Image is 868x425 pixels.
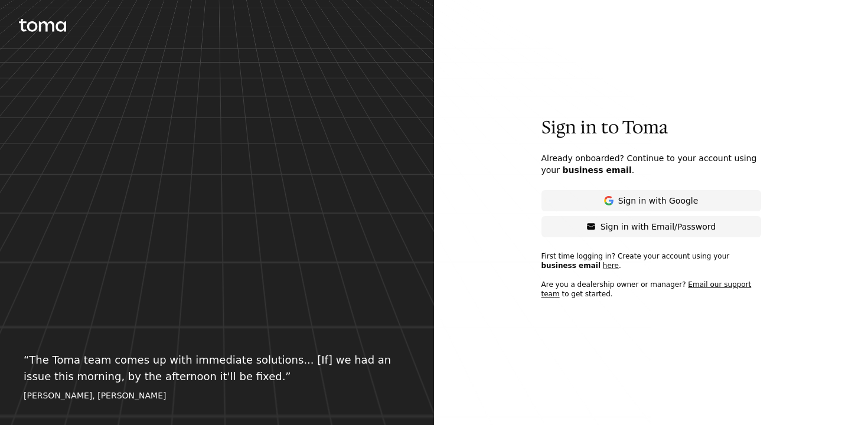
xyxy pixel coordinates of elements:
p: Sign in to Toma [541,117,761,138]
p: Sign in with Google [618,195,699,207]
a: here [603,261,619,270]
p: Sign in with Email/Password [601,221,716,233]
button: Sign in with Email/Password [541,216,761,237]
p: First time logging in? Create your account using your . Are you a dealership owner or manager? to... [541,251,761,308]
p: “ The Toma team comes up with immediate solutions... [If] we had an issue this morning, by the af... [24,352,410,385]
p: Already onboarded? Continue to your account using your . [541,152,761,176]
footer: [PERSON_NAME], [PERSON_NAME] [24,390,410,401]
span: business email [562,165,631,175]
span: business email [541,261,601,270]
button: Sign in with Google [541,190,761,211]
